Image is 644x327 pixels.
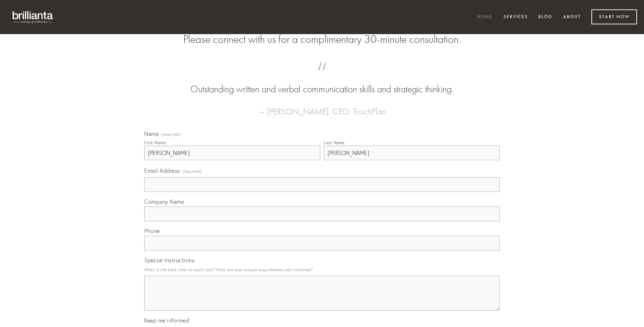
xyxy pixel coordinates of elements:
[7,7,59,27] img: brillianta - research, strategy, marketing
[144,317,189,324] span: Keep me informed
[144,227,160,234] span: Phone
[144,198,184,205] span: Company Name
[144,130,159,137] span: Name
[155,96,489,118] figcaption: — [PERSON_NAME], CEO, TouchPlan
[155,69,489,96] blockquote: Outstanding written and verbal communication skills and strategic thinking.
[183,166,202,176] span: (required)
[144,33,500,46] h2: Please connect with us for a complimentary 30-minute consultation.
[559,11,585,23] a: About
[144,140,166,145] div: First Name
[144,265,500,274] p: What is the best time to reach you? What are your unique requirements and timelines?
[499,11,532,23] a: Services
[534,11,557,23] a: Blog
[155,69,489,83] span: “
[591,9,637,24] a: Start Now
[144,257,194,264] span: Special Instructions
[144,167,180,174] span: Email Address
[324,140,345,145] div: Last Name
[473,11,497,23] a: Home
[161,132,181,137] span: (required)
